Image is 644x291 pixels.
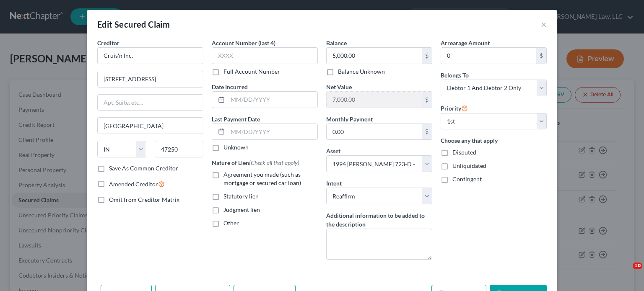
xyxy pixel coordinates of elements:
[98,71,203,87] input: Enter address...
[536,48,546,64] div: $
[98,95,203,111] input: Apt, Suite, etc...
[228,92,317,108] input: MM/DD/YYYY
[422,48,432,64] div: $
[212,115,260,124] label: Last Payment Date
[155,141,204,157] input: Enter zip...
[452,162,486,169] span: Unliquidated
[228,124,317,140] input: MM/DD/YYYY
[452,175,482,183] span: Contingent
[223,67,280,76] label: Full Account Number
[109,196,179,203] span: Omit from Creditor Matrix
[327,124,422,140] input: 0.00
[422,124,432,140] div: $
[223,206,260,213] span: Judgment lien
[97,47,203,64] input: Search creditor by name...
[98,118,203,134] input: Enter city...
[338,67,385,76] label: Balance Unknown
[452,149,476,156] span: Disputed
[615,263,636,283] iframe: Intercom live chat
[223,219,239,227] span: Other
[441,103,468,113] label: Priority
[326,115,373,124] label: Monthly Payment
[97,18,170,30] div: Edit Secured Claim
[97,39,119,46] span: Creditor
[422,92,432,108] div: $
[541,19,547,29] button: ×
[212,39,275,47] label: Account Number (last 4)
[223,171,301,186] span: Agreement you made (such as mortgage or secured car loan)
[326,179,342,188] label: Intent
[249,159,299,166] span: (Check all that apply)
[326,39,347,47] label: Balance
[326,211,432,229] label: Additional information to be added to the description
[212,47,318,64] input: XXXX
[441,72,469,79] span: Belongs To
[212,158,299,167] label: Nature of Lien
[109,180,158,188] span: Amended Creditor
[327,48,422,64] input: 0.00
[327,92,422,108] input: 0.00
[326,82,352,91] label: Net Value
[441,39,490,47] label: Arrearage Amount
[109,164,178,173] label: Save As Common Creditor
[441,136,547,145] label: Choose any that apply
[326,147,340,155] span: Asset
[223,143,249,152] label: Unknown
[633,263,642,269] span: 10
[223,193,259,200] span: Statutory lien
[441,48,536,64] input: 0.00
[212,82,248,91] label: Date Incurred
